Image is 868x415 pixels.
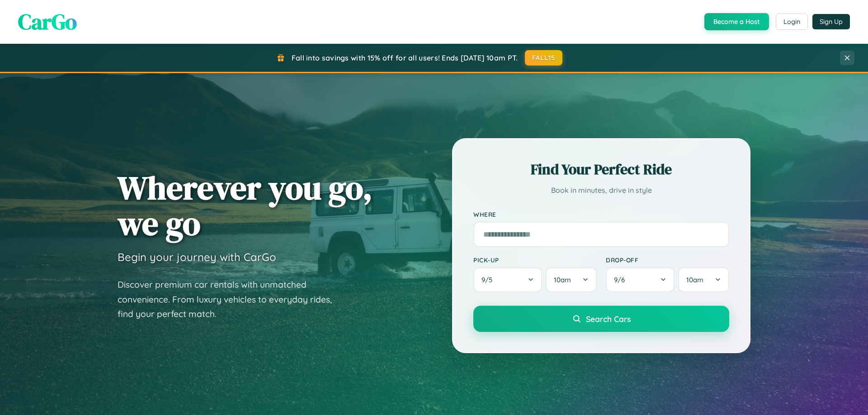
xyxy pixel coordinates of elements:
[704,13,769,30] button: Become a Host
[481,275,497,284] span: 9 / 5
[118,250,276,264] h3: Begin your journey with CarGo
[18,7,77,37] span: CarGo
[686,275,703,284] span: 10am
[473,306,729,332] button: Search Cars
[473,256,597,264] label: Pick-up
[812,14,850,29] button: Sign Up
[606,267,675,292] button: 9/6
[473,267,542,292] button: 9/5
[292,53,518,62] span: Fall into savings with 15% off for all users! Ends [DATE] 10am PT.
[586,314,631,324] span: Search Cars
[554,275,571,284] span: 10am
[118,277,344,322] p: Discover premium car rentals with unmatched convenience. From luxury vehicles to everyday rides, ...
[776,14,808,30] button: Login
[606,256,729,264] label: Drop-off
[118,170,373,241] h1: Wherever you go, we go
[473,210,729,218] label: Where
[614,275,629,284] span: 9 / 6
[678,267,729,292] button: 10am
[473,184,729,197] p: Book in minutes, drive in style
[546,267,597,292] button: 10am
[525,50,563,65] button: FALL15
[473,159,729,179] h2: Find Your Perfect Ride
